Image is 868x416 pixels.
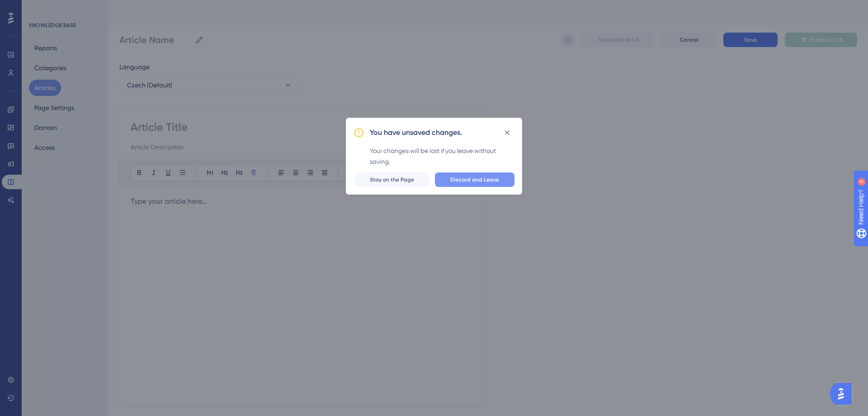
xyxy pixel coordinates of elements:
[450,176,499,183] span: Discard and Leave
[21,2,57,13] span: Need Help?
[370,145,514,167] div: Your changes will be lost if you leave without saving.
[830,380,857,407] iframe: UserGuiding AI Assistant Launcher
[370,127,462,138] h2: You have unsaved changes.
[63,5,66,12] div: 4
[370,176,414,183] span: Stay on the Page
